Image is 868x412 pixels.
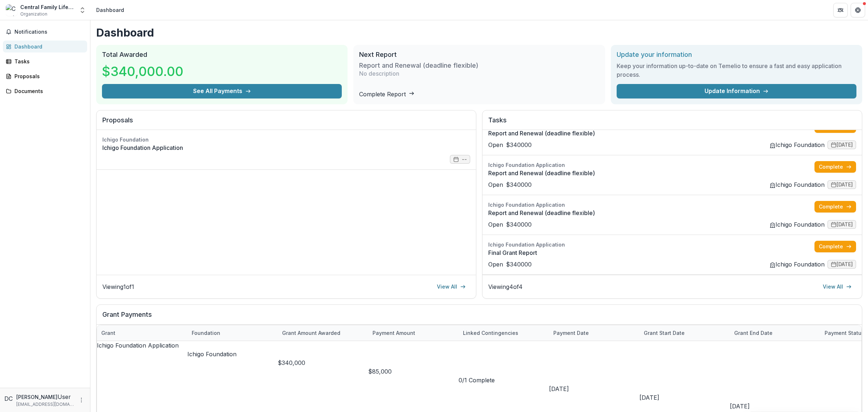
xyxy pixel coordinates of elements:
div: Diadrian Clarke [4,394,13,403]
h2: Proposals [102,116,470,130]
div: Grant amount awarded [278,325,368,341]
h2: Update your information [617,51,856,59]
a: Documents [3,85,87,97]
button: Partners [833,3,848,17]
div: Grant [97,329,120,337]
div: Central Family Life Center [20,3,75,11]
p: Viewing 4 of 4 [488,282,523,291]
div: Grant end date [730,329,777,337]
a: View All [818,281,856,293]
button: Open entity switcher [77,3,88,17]
a: Complete [814,241,856,252]
p: Viewing 1 of 1 [102,282,134,291]
div: Grant start date [639,329,689,337]
div: Linked Contingencies [459,329,523,337]
a: Complete [814,201,856,213]
a: Update Information [617,84,856,98]
a: View All [433,281,470,293]
p: Ichigo Foundation [187,350,278,358]
div: [DATE] [639,393,730,402]
a: Report and Renewal (deadline flexible) [488,129,814,138]
div: Payment Amount [368,325,459,341]
div: Foundation [187,329,225,337]
p: No description [359,69,399,78]
a: Tasks [3,55,87,67]
div: Payment date [549,325,639,341]
img: Central Family Life Center [6,4,17,16]
a: Final Grant Report [488,248,814,257]
p: User [58,392,71,401]
p: [PERSON_NAME] [16,393,58,401]
button: Notifications [3,26,87,38]
div: $85,000 [368,367,459,376]
h3: Report and Renewal (deadline flexible) [359,62,478,70]
a: Ichigo Foundation Application [97,342,179,349]
div: Dashboard [14,43,81,50]
div: [DATE] [730,402,820,411]
div: Linked Contingencies [459,325,549,341]
button: Get Help [851,3,865,17]
a: Dashboard [3,41,87,52]
div: Payment date [549,329,593,337]
a: Complete [814,161,856,173]
span: Organization [20,11,47,17]
h2: Next Report [359,51,599,59]
h1: Dashboard [96,26,862,39]
button: More [77,396,86,404]
div: Documents [14,87,81,95]
h2: Grant Payments [102,311,856,324]
div: Dashboard [96,6,124,14]
nav: breadcrumb [93,5,127,15]
h2: Total Awarded [102,51,342,59]
h3: $340,000.00 [102,62,183,81]
div: Tasks [14,58,81,65]
div: Grant start date [639,325,730,341]
div: Grant end date [730,325,820,341]
a: Report and Renewal (deadline flexible) [488,209,814,217]
div: Grant [97,325,187,341]
div: Grant amount awarded [278,329,345,337]
button: See All Payments [102,84,342,98]
a: Complete Report [359,91,414,98]
a: Report and Renewal (deadline flexible) [488,169,814,177]
div: Payment Amount [368,329,420,337]
div: Proposals [14,72,81,80]
div: Foundation [187,325,278,341]
p: [EMAIL_ADDRESS][DOMAIN_NAME] [16,401,74,408]
a: Ichigo Foundation Application [102,143,470,152]
a: Proposals [3,70,87,82]
div: [DATE] [549,384,639,393]
div: $340,000 [278,358,368,367]
button: 0/1 Complete [459,376,495,384]
h3: Keep your information up-to-date on Temelio to ensure a fast and easy application process. [617,62,856,79]
span: Notifications [14,29,84,35]
h2: Tasks [488,116,856,130]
